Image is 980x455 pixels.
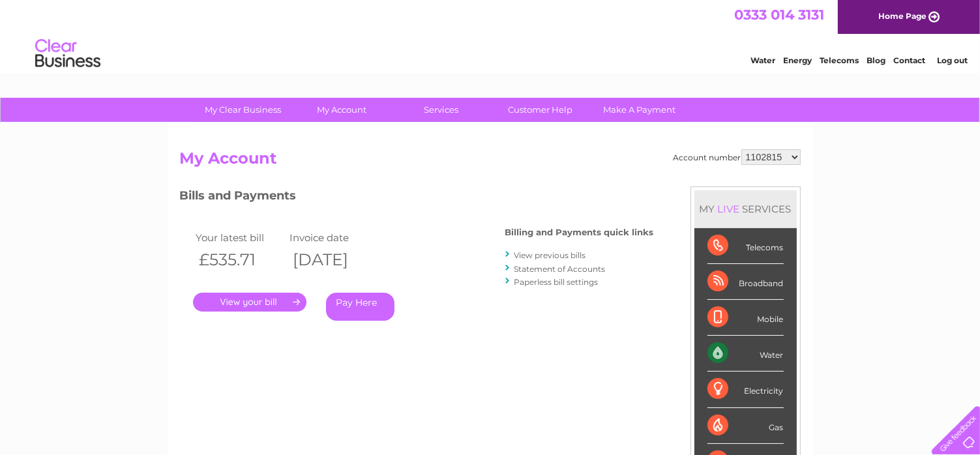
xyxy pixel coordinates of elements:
[937,55,968,65] a: Log out
[193,293,306,312] a: .
[486,98,594,122] a: Customer Help
[734,7,824,23] a: 0333 014 3131
[694,190,797,227] div: MY SERVICES
[750,55,775,65] a: Water
[514,264,606,274] a: Statement of Accounts
[820,55,859,65] a: Telecoms
[707,300,784,336] div: Mobile
[707,408,784,444] div: Gas
[387,98,495,122] a: Services
[707,228,784,264] div: Telecoms
[514,277,599,287] a: Paperless bill settings
[707,372,784,407] div: Electricity
[514,250,586,260] a: View previous bills
[715,203,743,215] div: LIVE
[893,55,925,65] a: Contact
[193,229,287,246] td: Your latest bill
[180,186,654,209] h3: Bills and Payments
[180,149,801,174] h2: My Account
[783,55,812,65] a: Energy
[288,98,396,122] a: My Account
[286,229,380,246] td: Invoice date
[189,98,297,122] a: My Clear Business
[674,149,801,165] div: Account number
[707,336,784,372] div: Water
[505,227,654,237] h4: Billing and Payments quick links
[193,246,287,273] th: £535.71
[707,264,784,300] div: Broadband
[326,293,394,321] a: Pay Here
[183,7,799,63] div: Clear Business is a trading name of Verastar Limited (registered in [GEOGRAPHIC_DATA] No. 3667643...
[35,34,101,74] img: logo.png
[867,55,885,65] a: Blog
[586,98,693,122] a: Make A Payment
[286,246,380,273] th: [DATE]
